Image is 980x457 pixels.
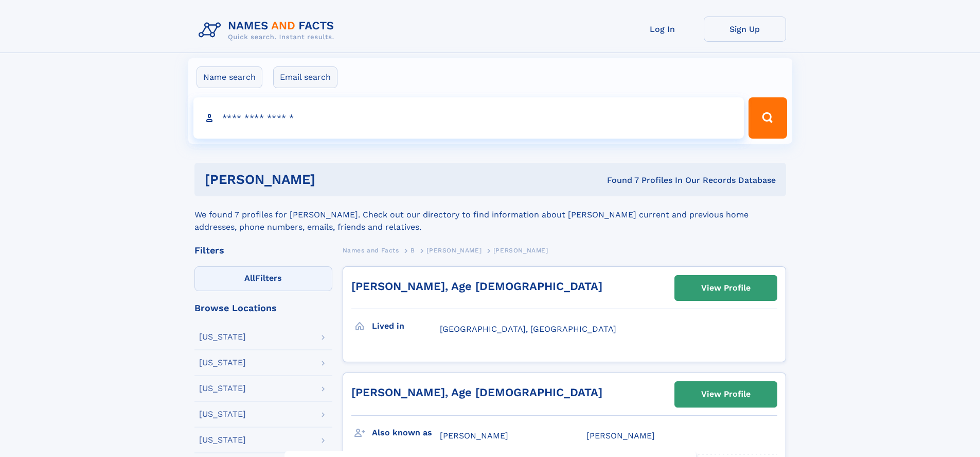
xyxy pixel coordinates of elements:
[273,66,337,88] label: Email search
[493,247,548,254] span: [PERSON_NAME]
[440,431,508,441] span: [PERSON_NAME]
[194,266,332,291] label: Filters
[199,410,246,418] div: [US_STATE]
[194,16,343,44] img: Logo Names and Facts
[426,247,482,254] span: [PERSON_NAME]
[199,436,246,444] div: [US_STATE]
[586,431,655,441] span: [PERSON_NAME]
[621,16,704,42] a: Log In
[704,16,786,42] a: Sign Up
[461,175,776,186] div: Found 7 Profiles In Our Records Database
[343,244,399,257] a: Names and Facts
[426,244,482,257] a: [PERSON_NAME]
[199,359,246,367] div: [US_STATE]
[244,273,255,283] span: All
[372,317,440,335] h3: Lived in
[351,280,602,293] a: [PERSON_NAME], Age [DEMOGRAPHIC_DATA]
[411,247,415,254] span: B
[194,196,786,233] div: We found 7 profiles for [PERSON_NAME]. Check out our directory to find information about [PERSON_...
[197,66,262,88] label: Name search
[194,246,332,255] div: Filters
[749,97,787,139] button: Search Button
[372,424,440,442] h3: Also known as
[701,276,751,300] div: View Profile
[440,324,616,334] span: [GEOGRAPHIC_DATA], [GEOGRAPHIC_DATA]
[199,333,246,341] div: [US_STATE]
[351,386,602,399] a: [PERSON_NAME], Age [DEMOGRAPHIC_DATA]
[411,244,415,257] a: B
[701,382,751,406] div: View Profile
[675,276,777,300] a: View Profile
[194,303,332,313] div: Browse Locations
[193,97,744,139] input: search input
[199,384,246,393] div: [US_STATE]
[675,382,777,407] a: View Profile
[205,173,461,186] h1: [PERSON_NAME]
